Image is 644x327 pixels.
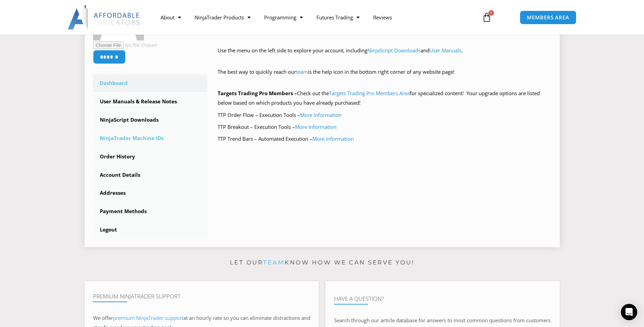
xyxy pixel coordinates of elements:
[218,122,551,132] p: TTP Breakout – Execution Tools –
[218,90,297,97] strong: Targets Trading Pro Members –
[93,314,113,321] span: We offer
[154,10,188,25] a: About
[329,90,410,97] a: Targets Trading Pro Members Area
[113,314,183,321] a: premium NinjaTrader support
[621,304,637,320] div: Open Intercom Messenger
[310,10,366,25] a: Futures Trading
[429,47,461,54] a: User Manuals
[93,130,208,147] a: NinjaTrader Machine IDs
[93,293,310,300] h4: Premium NinjaTrader Support
[472,7,502,27] a: 0
[93,166,208,184] a: Account Details
[367,47,421,54] a: NinjaScript Downloads
[93,74,208,239] nav: Account pages
[93,184,208,202] a: Addresses
[154,10,474,25] nav: Menu
[218,46,551,65] p: Use the menu on the left side to explore your account, including and .
[257,10,310,25] a: Programming
[93,203,208,220] a: Payment Methods
[218,89,551,108] p: Check out the for specialized content! Your upgrade options are listed below based on which produ...
[218,134,551,144] p: TTP Trend Bars – Automated Execution –
[93,111,208,129] a: NinjaScript Downloads
[218,67,551,86] p: The best way to quickly reach our is the help icon in the bottom right corner of any website page!
[527,15,569,20] span: MEMBERS AREA
[520,11,576,24] a: MEMBERS AREA
[93,148,208,166] a: Order History
[68,5,141,30] img: LogoAI | Affordable Indicators – NinjaTrader
[218,110,551,120] p: TTP Order Flow – Execution Tools –
[334,295,551,302] h4: Have A Question?
[296,68,308,75] a: team
[295,123,336,130] a: More Information
[263,259,284,266] a: team
[366,10,399,25] a: Reviews
[93,74,208,92] a: Dashboard
[300,111,342,118] a: More Information
[85,257,560,268] p: Let our know how we can serve you!
[489,10,494,16] span: 0
[188,10,257,25] a: NinjaTrader Products
[93,93,208,110] a: User Manuals & Release Notes
[93,221,208,239] a: Logout
[312,135,354,142] a: More Information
